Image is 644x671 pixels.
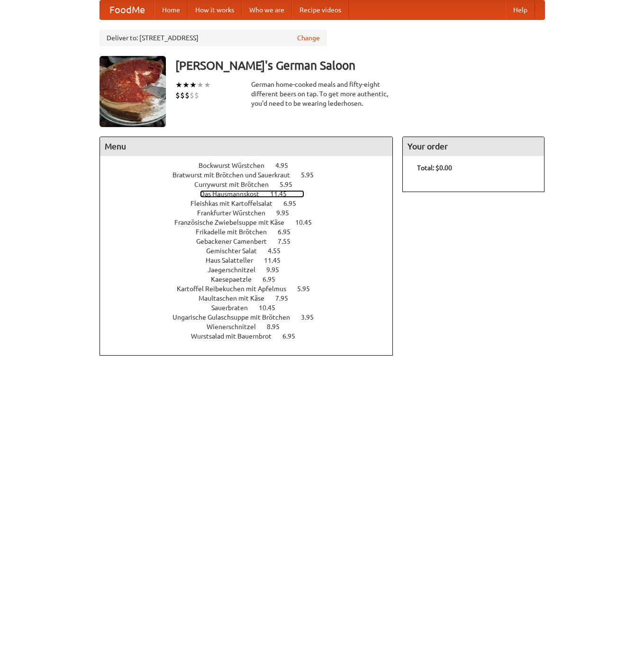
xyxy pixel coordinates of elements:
span: Wurstsalad mit Bauernbrot [191,332,281,340]
a: Das Hausmannskost 11.45 [200,190,304,198]
span: Wienerschnitzel [207,323,265,331]
li: ★ [190,80,197,90]
h4: Menu [100,137,393,156]
span: 5.95 [280,181,302,188]
a: Bratwurst mit Brötchen und Sauerkraut 5.95 [172,171,331,179]
a: Recipe videos [292,0,349,19]
a: Frikadelle mit Brötchen 6.95 [196,228,308,236]
span: 7.95 [275,294,298,302]
img: angular.jpg [100,56,166,127]
b: Total: $0.00 [417,164,452,172]
a: Gebackener Camenbert 7.55 [196,238,308,245]
span: Ungarische Gulaschsuppe mit Brötchen [172,313,299,321]
a: Ungarische Gulaschsuppe mit Brötchen 3.95 [172,313,331,321]
a: Kartoffel Reibekuchen mit Apfelmus 5.95 [177,285,327,293]
li: $ [180,90,185,101]
a: Help [506,0,535,19]
a: Fleishkas mit Kartoffelsalat 6.95 [190,200,314,207]
span: Bockwurst Würstchen [199,162,274,169]
a: Frankfurter Würstchen 9.95 [197,209,307,217]
span: Currywurst mit Brötchen [194,181,278,188]
li: $ [175,90,180,101]
span: Kartoffel Reibekuchen mit Apfelmus [177,285,296,293]
a: Jaegerschnitzel 9.95 [208,266,297,274]
span: 4.95 [275,162,298,169]
a: Wurstsalad mit Bauernbrot 6.95 [191,332,313,340]
a: Wienerschnitzel 8.95 [207,323,297,331]
span: Bratwurst mit Brötchen und Sauerkraut [172,171,299,179]
a: Maultaschen mit Käse 7.95 [199,294,306,302]
a: Haus Salatteller 11.45 [206,257,298,264]
a: Kaesepaetzle 6.95 [211,276,293,283]
span: 10.45 [295,219,321,226]
a: Currywurst mit Brötchen 5.95 [194,181,310,188]
h4: Your order [403,137,544,156]
li: $ [194,90,199,101]
div: German home-cooked meals and fifty-eight different beers on tap. To get more authentic, you'd nee... [251,80,393,108]
a: Bockwurst Würstchen 4.95 [199,162,306,169]
h3: [PERSON_NAME]'s German Saloon [175,56,545,75]
span: 11.45 [270,190,296,198]
li: ★ [182,80,190,90]
span: Fleishkas mit Kartoffelsalat [190,200,282,207]
a: Who we are [242,0,292,19]
span: 6.95 [282,332,305,340]
span: 3.95 [301,313,323,321]
a: Französische Zwiebelsuppe mit Käse 10.45 [174,219,329,226]
span: Jaegerschnitzel [208,266,265,274]
span: 10.45 [259,304,285,312]
span: Sauerbraten [211,304,257,312]
span: 9.95 [276,209,299,217]
span: 6.95 [278,228,300,236]
a: Home [154,0,188,19]
span: 6.95 [263,276,285,283]
span: Das Hausmannskost [200,190,269,198]
span: Kaesepaetzle [211,276,261,283]
span: 9.95 [266,266,289,274]
span: 5.95 [297,285,319,293]
a: Change [297,33,320,43]
a: How it works [188,0,242,19]
li: ★ [197,80,204,90]
span: 6.95 [283,200,306,207]
span: Gemischter Salat [206,247,266,255]
span: Maultaschen mit Käse [199,294,274,302]
span: Frikadelle mit Brötchen [196,228,276,236]
li: $ [190,90,194,101]
span: Frankfurter Würstchen [197,209,275,217]
span: Gebackener Camenbert [196,238,276,245]
a: Gemischter Salat 4.55 [206,247,298,255]
li: $ [185,90,190,101]
span: 8.95 [267,323,289,331]
span: Haus Salatteller [206,257,263,264]
a: FoodMe [100,0,154,19]
a: Sauerbraten 10.45 [211,304,293,312]
li: ★ [175,80,182,90]
span: 5.95 [301,171,323,179]
span: 7.55 [278,238,300,245]
span: 4.55 [268,247,290,255]
span: Französische Zwiebelsuppe mit Käse [174,219,294,226]
li: ★ [204,80,211,90]
div: Deliver to: [STREET_ADDRESS] [100,29,327,46]
span: 11.45 [264,257,290,264]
